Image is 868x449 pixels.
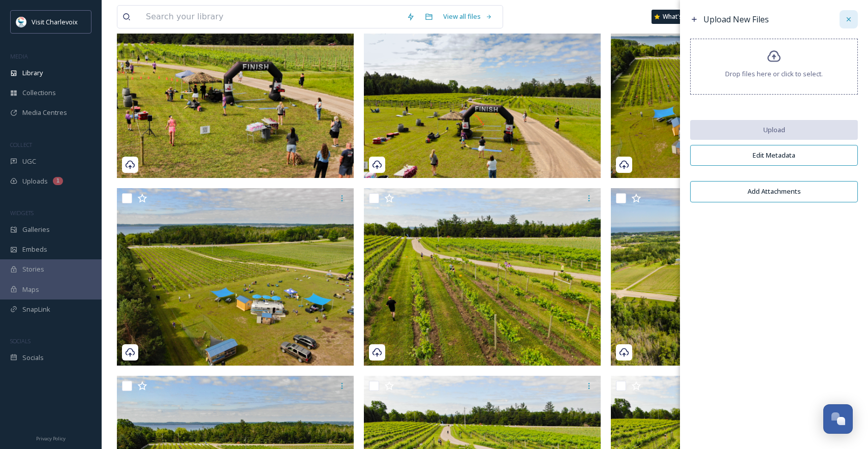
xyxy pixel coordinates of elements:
span: Galleries [22,225,50,234]
span: Collections [22,88,56,98]
button: Edit Metadata [690,145,858,166]
span: Stories [22,264,44,274]
span: Uploads [22,176,48,186]
button: Upload [690,120,858,140]
a: Privacy Policy [36,432,66,444]
button: Add Attachments [690,181,858,202]
span: Socials [22,353,44,363]
span: Upload New Files [703,14,769,25]
img: Visit-Charlevoix_Logo.jpg [16,17,26,27]
img: 33.jpg [364,188,601,366]
div: 1 [53,177,63,185]
span: Media Centres [22,108,67,117]
input: Search your library [141,6,401,28]
span: SOCIALS [10,337,30,345]
span: COLLECT [10,141,32,148]
span: SnapLink [22,305,50,314]
img: 34.jpg [611,188,848,366]
a: View all files [438,7,498,26]
span: Visit Charlevoix [32,17,78,26]
span: Privacy Policy [36,435,66,442]
a: What's New [652,10,702,24]
span: UGC [22,157,36,166]
span: Library [22,68,43,78]
span: Maps [22,285,39,294]
span: Drop files here or click to select. [725,69,823,79]
button: Open Chat [823,404,853,434]
img: 37.jpg [117,188,354,366]
span: Embeds [22,245,47,254]
span: MEDIA [10,52,28,60]
span: WIDGETS [10,209,34,217]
